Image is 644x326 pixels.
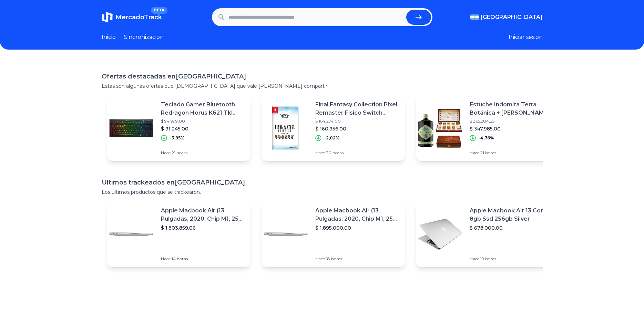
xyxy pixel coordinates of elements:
[416,210,464,258] img: Featured image
[315,207,399,223] p: Apple Macbook Air (13 Pulgadas, 2020, Chip M1, 256 Gb De Ssd, 8 Gb De Ram) - Plata
[151,7,167,14] span: BETA
[102,72,543,81] h1: Ofertas destacadas en [GEOGRAPHIC_DATA]
[107,210,155,258] img: Featured image
[470,150,554,156] p: Hace 21 horas
[470,118,554,124] p: $ 365.384,25
[315,256,399,262] p: Hace 18 horas
[102,178,543,187] h1: Ultimos trackeados en [GEOGRAPHIC_DATA]
[262,210,310,258] img: Featured image
[315,224,399,231] p: $ 1.895.000,00
[161,101,245,117] p: Teclado Gamer Bluetooth Redragon Horus K621 Tkl Qwerty Español Latinoamérica Color Negro Con [PER...
[161,125,245,132] p: $ 91.245,00
[102,83,543,90] p: Estas son algunas ofertas que [DEMOGRAPHIC_DATA] que vale [PERSON_NAME] compartir.
[115,13,162,21] span: MercadoTrack
[470,224,554,231] p: $ 678.000,00
[315,118,399,124] p: $ 164.274,00
[262,201,405,267] a: Featured imageApple Macbook Air (13 Pulgadas, 2020, Chip M1, 256 Gb De Ssd, 8 Gb De Ram) - Plata$...
[102,12,162,23] a: MercadoTrackBETA
[470,207,554,223] p: Apple Macbook Air 13 Core I5 8gb Ssd 256gb Silver
[161,256,245,262] p: Hace 14 horas
[479,135,494,141] p: -4,76%
[102,33,116,41] a: Inicio
[161,224,245,231] p: $ 1.803.859,06
[470,101,554,117] p: Estuche Indomita Terra Botánica + [PERSON_NAME]´s Amazonia
[481,13,543,21] span: [GEOGRAPHIC_DATA]
[107,95,251,161] a: Featured imageTeclado Gamer Bluetooth Redragon Horus K621 Tkl Qwerty Español Latinoamérica Color ...
[124,33,164,41] a: Sincronizacion
[315,101,399,117] p: Final Fantasy Collection Pixel Remaster Fisico Switch Dakmor
[107,104,155,152] img: Featured image
[416,95,559,161] a: Featured imageEstuche Indomita Terra Botánica + [PERSON_NAME]´s Amazonia$ 365.384,25$ 347.985,00-...
[470,256,554,262] p: Hace 19 horas
[161,207,245,223] p: Apple Macbook Air (13 Pulgadas, 2020, Chip M1, 256 Gb De Ssd, 8 Gb De Ram) - Plata
[324,135,340,141] p: -2,02%
[315,125,399,132] p: $ 160.956,00
[170,135,185,141] p: -3,95%
[509,33,543,41] button: Iniciar sesion
[161,118,245,124] p: $ 94.999,00
[416,201,559,267] a: Featured imageApple Macbook Air 13 Core I5 8gb Ssd 256gb Silver$ 678.000,00Hace 19 horas
[102,189,543,196] p: Los ultimos productos que se trackearon.
[102,12,113,23] img: MercadoTrack
[416,104,464,152] img: Featured image
[315,150,399,156] p: Hace 20 horas
[161,150,245,156] p: Hace 21 horas
[470,13,543,21] button: [GEOGRAPHIC_DATA]
[470,125,554,132] p: $ 347.985,00
[470,14,479,20] img: Argentina
[262,95,405,161] a: Featured imageFinal Fantasy Collection Pixel Remaster Fisico Switch Dakmor$ 164.274,00$ 160.956,0...
[262,104,310,152] img: Featured image
[107,201,251,267] a: Featured imageApple Macbook Air (13 Pulgadas, 2020, Chip M1, 256 Gb De Ssd, 8 Gb De Ram) - Plata$...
